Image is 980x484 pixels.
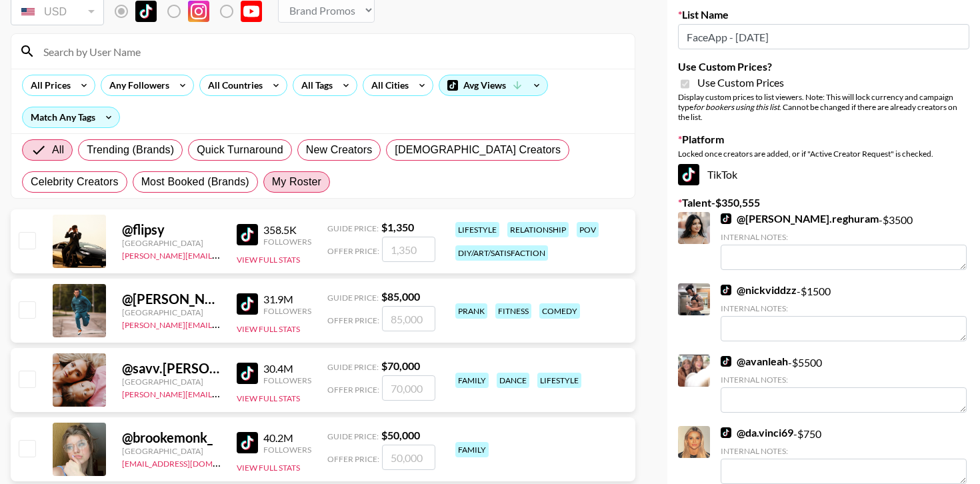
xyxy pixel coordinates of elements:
label: Platform [678,133,969,146]
strong: $ 50,000 [381,429,420,441]
div: Avg Views [439,75,547,95]
div: diy/art/satisfaction [455,245,548,261]
div: 358.5K [263,223,311,237]
img: TikTok [721,427,731,438]
strong: $ 85,000 [381,290,420,303]
button: View Full Stats [237,463,300,473]
div: comedy [539,303,580,319]
div: All Cities [363,75,411,95]
button: View Full Stats [237,255,300,265]
a: @nickviddzz [721,283,797,297]
img: TikTok [237,432,258,453]
button: View Full Stats [237,393,300,403]
div: Match Any Tags [23,107,119,127]
span: Offer Price: [327,385,379,395]
div: @ savv.[PERSON_NAME] [122,360,221,377]
a: [PERSON_NAME][EMAIL_ADDRESS][DOMAIN_NAME] [122,317,319,330]
div: - $ 750 [721,426,967,484]
div: Locked once creators are added, or if "Active Creator Request" is checked. [678,149,969,159]
button: View Full Stats [237,324,300,334]
span: Offer Price: [327,315,379,325]
div: Display custom prices to list viewers. Note: This will lock currency and campaign type . Cannot b... [678,92,969,122]
span: Offer Price: [327,246,379,256]
span: All [52,142,64,158]
div: prank [455,303,487,319]
span: Guide Price: [327,223,379,233]
div: [GEOGRAPHIC_DATA] [122,238,221,248]
label: Use Custom Prices? [678,60,969,73]
div: All Tags [293,75,335,95]
div: 40.2M [263,431,311,445]
div: Internal Notes: [721,375,967,385]
img: TikTok [721,213,731,224]
a: @da.vinci69 [721,426,793,439]
div: [GEOGRAPHIC_DATA] [122,377,221,387]
div: Internal Notes: [721,232,967,242]
img: TikTok [135,1,157,22]
label: List Name [678,8,969,21]
a: [EMAIL_ADDRESS][DOMAIN_NAME] [122,456,256,469]
input: 1,350 [382,237,435,262]
div: fitness [495,303,531,319]
div: Any Followers [101,75,172,95]
em: for bookers using this list [693,102,779,112]
span: Quick Turnaround [197,142,283,158]
div: Followers [263,445,311,455]
div: [GEOGRAPHIC_DATA] [122,446,221,456]
div: - $ 1500 [721,283,967,341]
div: @ flipsy [122,221,221,238]
img: TikTok [721,285,731,295]
span: My Roster [272,174,321,190]
div: - $ 5500 [721,355,967,413]
div: TikTok [678,164,969,185]
span: Guide Price: [327,431,379,441]
div: family [455,373,489,388]
div: 31.9M [263,293,311,306]
div: [GEOGRAPHIC_DATA] [122,307,221,317]
div: pov [577,222,599,237]
span: Guide Price: [327,362,379,372]
span: Trending (Brands) [87,142,174,158]
a: @avanleah [721,355,788,368]
span: New Creators [306,142,373,158]
img: TikTok [721,356,731,367]
div: Internal Notes: [721,303,967,313]
input: Search by User Name [35,41,627,62]
div: Internal Notes: [721,446,967,456]
a: @[PERSON_NAME].reghuram [721,212,879,225]
div: @ [PERSON_NAME].[PERSON_NAME] [122,291,221,307]
span: Guide Price: [327,293,379,303]
div: All Countries [200,75,265,95]
span: [DEMOGRAPHIC_DATA] Creators [395,142,561,158]
div: lifestyle [537,373,581,388]
img: TikTok [237,293,258,315]
img: TikTok [678,164,699,185]
span: Offer Price: [327,454,379,464]
img: TikTok [237,224,258,245]
a: [PERSON_NAME][EMAIL_ADDRESS][DOMAIN_NAME] [122,248,319,261]
div: @ brookemonk_ [122,429,221,446]
div: family [455,442,489,457]
span: Celebrity Creators [31,174,119,190]
div: - $ 3500 [721,212,967,270]
strong: $ 1,350 [381,221,414,233]
div: dance [497,373,529,388]
div: All Prices [23,75,73,95]
div: 30.4M [263,362,311,375]
input: 70,000 [382,375,435,401]
strong: $ 70,000 [381,359,420,372]
div: Followers [263,306,311,316]
img: YouTube [241,1,262,22]
div: Followers [263,375,311,385]
img: TikTok [237,363,258,384]
input: 50,000 [382,445,435,470]
span: Use Custom Prices [697,76,784,89]
div: lifestyle [455,222,499,237]
input: 85,000 [382,306,435,331]
div: Followers [263,237,311,247]
div: relationship [507,222,569,237]
img: Instagram [188,1,209,22]
a: [PERSON_NAME][EMAIL_ADDRESS][DOMAIN_NAME] [122,387,319,399]
label: Talent - $ 350,555 [678,196,969,209]
span: Most Booked (Brands) [141,174,249,190]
